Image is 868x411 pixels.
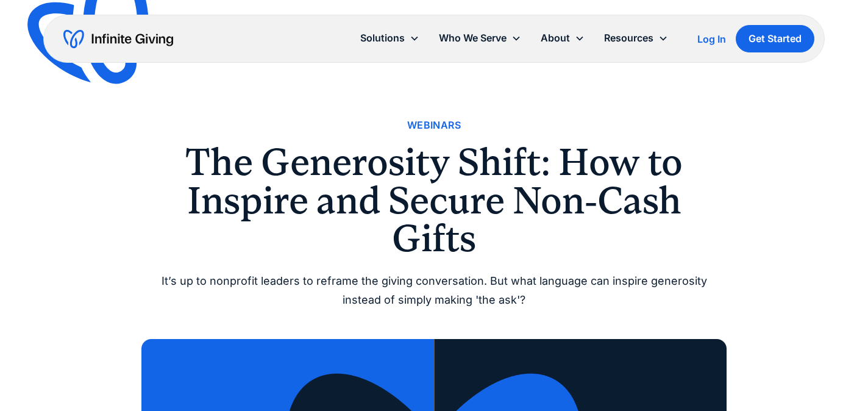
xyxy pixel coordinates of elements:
a: home [63,29,173,49]
div: Who We Serve [439,30,507,46]
div: Solutions [350,25,429,51]
div: Log In [697,34,726,44]
a: Log In [697,32,726,46]
div: About [531,25,594,51]
div: About [541,30,570,46]
div: Resources [594,25,678,51]
div: Who We Serve [429,25,531,51]
div: It’s up to nonprofit leaders to reframe the giving conversation. But what language can inspire ge... [141,272,727,309]
a: Webinars [407,117,461,134]
a: Get Started [736,25,814,52]
div: Solutions [360,30,405,46]
div: Resources [604,30,653,46]
h1: The Generosity Shift: How to Inspire and Secure Non-Cash Gifts [141,143,727,257]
